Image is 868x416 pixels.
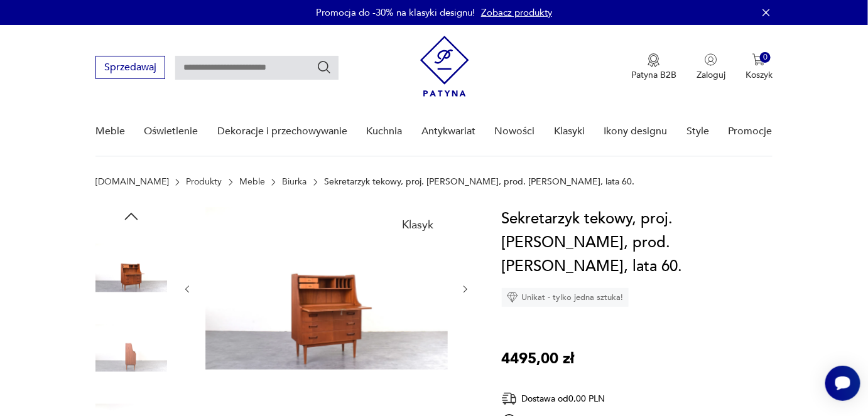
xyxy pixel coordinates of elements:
[705,53,717,66] img: Ikonka użytkownika
[604,107,668,156] a: Ikony designu
[554,107,585,156] a: Klasyki
[95,177,169,187] a: [DOMAIN_NAME]
[631,69,676,81] p: Patyna B2B
[283,177,307,187] a: Biurka
[95,56,165,79] button: Sprzedawaj
[697,69,725,81] p: Zaloguj
[502,288,629,307] div: Unikat - tylko jedna sztuka!
[394,212,441,238] div: Klasyk
[217,107,347,156] a: Dekoracje i przechowywanie
[367,107,403,156] a: Kuchnia
[825,366,860,401] iframe: Smartsupp widget button
[239,177,265,187] a: Meble
[481,6,552,19] a: Zobacz produkty
[502,347,575,371] p: 4495,00 zł
[316,6,475,19] p: Promocja do -30% na klasyki designu!
[648,53,660,67] img: Ikona medalu
[144,107,198,156] a: Oświetlenie
[746,69,773,81] p: Koszyk
[507,292,518,303] img: Ikona diamentu
[495,107,535,156] a: Nowości
[686,107,709,156] a: Style
[502,391,653,407] div: Dostawa od 0,00 PLN
[729,107,773,156] a: Promocje
[95,312,167,384] img: Zdjęcie produktu Sekretarzyk tekowy, proj. G. Nielsen, prod. Tibergaard, Dania, lata 60.
[421,107,475,156] a: Antykwariat
[502,391,517,407] img: Ikona dostawy
[697,53,725,81] button: Zaloguj
[631,53,676,81] button: Patyna B2B
[317,60,332,75] button: Szukaj
[420,36,469,97] img: Patyna - sklep z meblami i dekoracjami vintage
[205,207,448,370] img: Zdjęcie produktu Sekretarzyk tekowy, proj. G. Nielsen, prod. Tibergaard, Dania, lata 60.
[502,207,773,279] h1: Sekretarzyk tekowy, proj. [PERSON_NAME], prod. [PERSON_NAME], lata 60.
[95,64,165,73] a: Sprzedawaj
[760,52,771,63] div: 0
[95,232,167,304] img: Zdjęcie produktu Sekretarzyk tekowy, proj. G. Nielsen, prod. Tibergaard, Dania, lata 60.
[187,177,222,187] a: Produkty
[631,53,676,81] a: Ikona medaluPatyna B2B
[95,107,125,156] a: Meble
[746,53,773,81] button: 0Koszyk
[324,177,634,187] p: Sekretarzyk tekowy, proj. [PERSON_NAME], prod. [PERSON_NAME], lata 60.
[752,53,765,66] img: Ikona koszyka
